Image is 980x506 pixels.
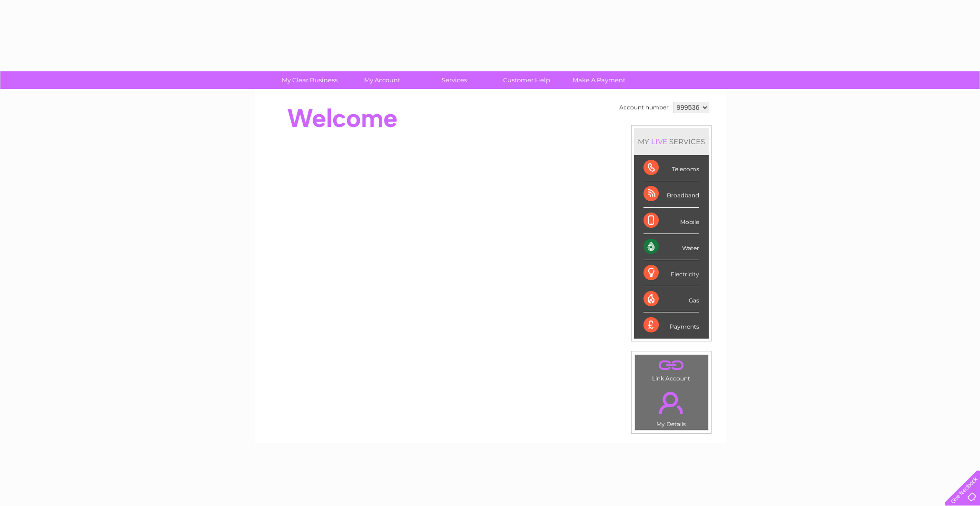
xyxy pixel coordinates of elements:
[643,312,699,338] div: Payments
[634,128,709,155] div: MY SERVICES
[415,71,494,89] a: Services
[643,181,699,207] div: Broadband
[649,137,669,146] div: LIVE
[643,234,699,260] div: Water
[643,260,699,286] div: Electricity
[637,357,705,374] a: .
[643,208,699,234] div: Mobile
[487,71,566,89] a: Customer Help
[643,155,699,181] div: Telecoms
[634,384,708,430] td: My Details
[643,286,699,312] div: Gas
[634,354,708,384] td: Link Account
[637,386,705,419] a: .
[343,71,421,89] a: My Account
[270,71,349,89] a: My Clear Business
[617,99,671,116] td: Account number
[560,71,638,89] a: Make A Payment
